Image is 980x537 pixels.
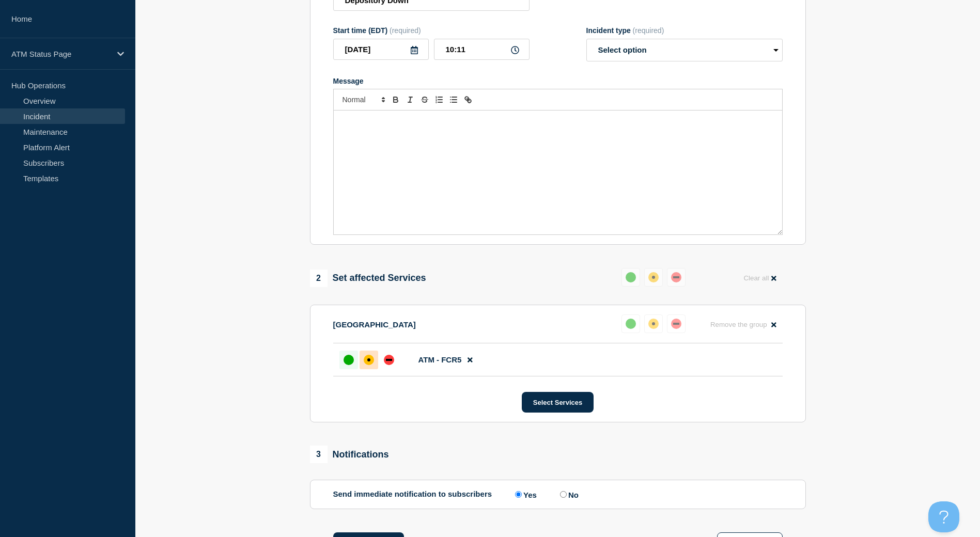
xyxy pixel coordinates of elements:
span: ATM - FCR5 [418,355,462,364]
div: Message [334,110,782,234]
div: down [671,272,681,282]
span: (required) [633,26,664,35]
div: Incident type [586,26,783,35]
label: Yes [512,489,537,499]
div: Start time (EDT) [333,26,530,35]
button: Toggle bulleted list [446,93,461,106]
span: 3 [310,446,328,463]
input: HH:MM [434,39,530,60]
span: 2 [310,270,328,287]
button: up [621,268,640,287]
input: No [560,491,567,498]
p: Send immediate notification to subscribers [333,489,492,499]
p: [GEOGRAPHIC_DATA] [333,320,416,329]
span: Font size [338,93,388,106]
span: Remove the group [710,321,767,328]
button: Clear all [737,268,782,288]
div: affected [648,272,659,282]
button: Remove the group [704,314,783,335]
button: down [667,314,686,333]
button: Toggle italic text [403,93,417,106]
button: Toggle strikethrough text [417,93,432,106]
button: Select Services [522,392,594,413]
p: ATM Status Page [11,50,111,58]
iframe: Help Scout Beacon - Open [928,501,959,532]
div: Send immediate notification to subscribers [333,489,783,499]
div: down [671,319,681,329]
div: Notifications [310,446,389,463]
button: down [667,268,686,287]
div: up [344,355,354,365]
button: up [621,314,640,333]
div: Set affected Services [310,270,426,287]
button: Toggle link [461,93,475,106]
button: affected [644,268,663,287]
div: up [626,272,636,282]
div: affected [648,319,659,329]
span: (required) [390,26,421,35]
div: affected [364,355,374,365]
div: up [626,319,636,329]
select: Incident type [586,39,783,61]
div: down [384,355,394,365]
label: No [557,489,579,499]
button: Toggle bold text [388,93,403,106]
div: Message [333,77,783,85]
button: Toggle ordered list [432,93,446,106]
button: affected [644,314,663,333]
input: Yes [515,491,522,498]
input: YYYY-MM-DD [333,39,429,60]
